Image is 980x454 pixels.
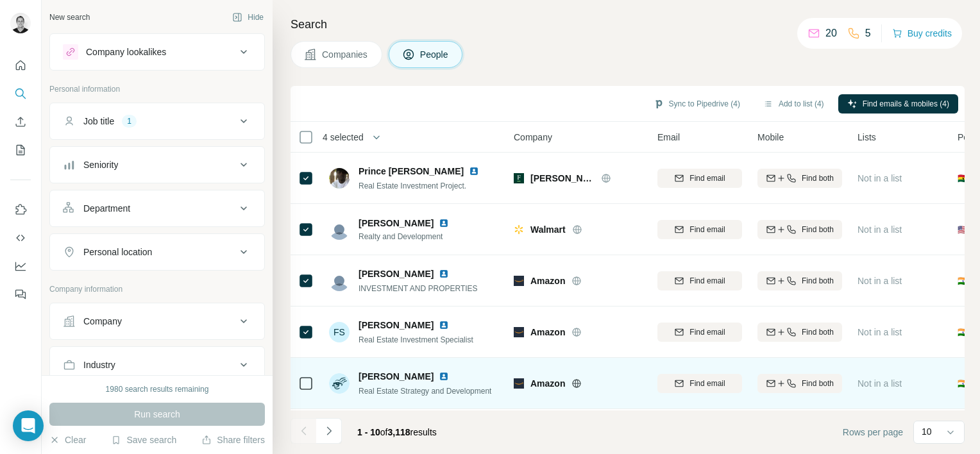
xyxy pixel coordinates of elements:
button: Quick start [10,54,31,77]
p: 20 [825,26,837,41]
h4: Search [291,15,965,33]
span: [PERSON_NAME] [359,319,434,332]
span: Company [514,131,552,144]
span: 3,118 [388,427,410,437]
span: Walmart [530,223,566,236]
span: Find both [802,275,834,287]
span: 🇬🇭 [958,172,968,185]
img: Avatar [329,271,350,291]
span: Not in a list [857,276,902,286]
img: LinkedIn logo [469,166,479,176]
span: Real Estate Investment Specialist [359,335,473,344]
button: Find email [657,220,742,239]
div: Company lookalikes [86,46,166,58]
span: 🇺🇸 [958,223,968,236]
img: LinkedIn logo [439,371,449,382]
button: Navigate to next page [316,418,342,444]
button: Save search [111,433,176,446]
span: Not in a list [857,327,902,337]
span: Amazon [530,326,565,339]
span: Not in a list [857,173,902,183]
span: 🇮🇳 [958,326,968,339]
span: Real Estate Investment Project. [359,181,466,190]
img: Logo of Forrester [514,173,524,183]
p: 10 [922,425,932,438]
button: Search [10,82,31,105]
span: Find email [689,275,725,287]
img: Avatar [10,13,31,33]
button: Find email [657,374,742,393]
button: Hide [223,8,273,27]
span: Real Estate Strategy and Development [359,387,491,396]
span: Find email [689,224,725,235]
div: Company [83,315,122,328]
button: Find email [657,271,742,290]
button: Share filters [201,433,265,446]
span: Not in a list [857,224,902,235]
div: Seniority [83,158,118,171]
p: 5 [865,26,871,41]
span: Not in a list [857,378,902,389]
div: Personal location [83,246,152,258]
span: Find email [689,172,725,184]
span: 4 selected [323,131,364,144]
span: Rows per page [843,426,903,439]
span: of [380,427,388,437]
div: New search [49,12,90,23]
button: Buy credits [892,24,952,42]
button: Job title1 [50,106,264,137]
span: 🇮🇳 [958,274,968,287]
img: LinkedIn logo [439,218,449,228]
button: Use Surfe API [10,226,31,249]
div: Industry [83,358,115,371]
span: Find emails & mobiles (4) [863,98,949,110]
div: 1980 search results remaining [106,383,209,395]
span: [PERSON_NAME] [530,172,595,185]
button: Clear [49,433,86,446]
span: Amazon [530,274,565,287]
button: Find both [757,169,842,188]
button: Use Surfe on LinkedIn [10,198,31,221]
div: Open Intercom Messenger [13,410,44,441]
button: Seniority [50,149,264,180]
img: Logo of Amazon [514,378,524,389]
button: My lists [10,139,31,162]
span: Prince [PERSON_NAME] [359,165,464,178]
img: Avatar [329,219,350,240]
button: Sync to Pipedrive (4) [645,94,749,113]
div: Job title [83,115,114,128]
button: Company lookalikes [50,37,264,67]
img: Logo of Amazon [514,327,524,337]
span: Realty and Development [359,231,464,242]
button: Industry [50,349,264,380]
span: 🇮🇳 [958,377,968,390]
button: Find both [757,220,842,239]
span: Find email [689,378,725,389]
span: [PERSON_NAME] [359,217,434,230]
button: Find both [757,271,842,290]
button: Add to list (4) [754,94,833,113]
img: LinkedIn logo [439,320,449,330]
div: 1 [122,115,137,127]
span: 1 - 10 [357,427,380,437]
span: Find both [802,172,834,184]
button: Find email [657,323,742,342]
div: FS [329,322,350,342]
img: LinkedIn logo [439,269,449,279]
button: Department [50,193,264,224]
span: Mobile [757,131,784,144]
button: Dashboard [10,255,31,278]
span: [PERSON_NAME] [359,267,434,280]
p: Personal information [49,83,265,95]
p: Company information [49,283,265,295]
span: Amazon [530,377,565,390]
button: Personal location [50,237,264,267]
div: Department [83,202,130,215]
span: INVESTMENT AND PROPERTIES [359,284,478,293]
span: People [420,48,450,61]
img: Avatar [329,168,350,189]
img: Avatar [329,373,350,394]
span: Lists [857,131,876,144]
span: Find both [802,326,834,338]
button: Company [50,306,264,337]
